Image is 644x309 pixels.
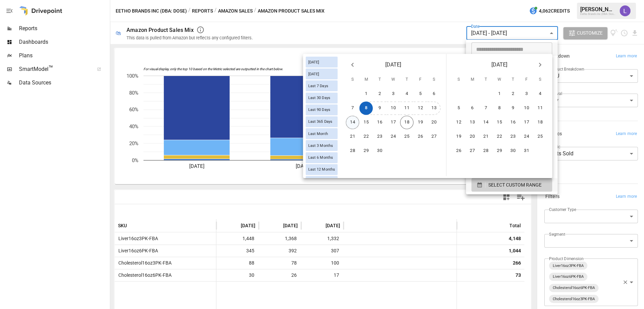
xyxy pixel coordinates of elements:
span: SELECT CUSTOM RANGE [488,181,542,189]
span: Monday [466,73,478,86]
button: 21 [479,130,493,143]
span: Wednesday [387,73,399,86]
button: 31 [520,144,533,158]
button: 26 [414,130,427,143]
button: 9 [506,101,520,115]
button: 20 [466,130,479,143]
button: 30 [373,144,387,158]
span: Last 365 Days [306,119,335,124]
button: 25 [533,130,547,143]
span: [DATE] [385,60,401,70]
button: 2 [506,87,520,101]
button: 15 [359,116,373,129]
span: Sunday [346,73,358,86]
span: Tuesday [480,73,492,86]
button: 14 [479,116,493,129]
button: 3 [520,87,533,101]
div: Last 30 Days [306,93,337,103]
button: 16 [506,116,520,129]
span: Wednesday [493,73,505,86]
span: Tuesday [373,73,386,86]
div: Last 90 Days [306,104,337,115]
button: 6 [466,101,479,115]
button: 1 [493,87,506,101]
button: 23 [506,130,520,143]
button: 17 [520,116,533,129]
button: 27 [466,144,479,158]
button: 28 [479,144,493,158]
button: 1 [359,87,373,101]
button: 5 [452,101,466,115]
div: Last 7 Days [306,80,337,91]
span: Saturday [428,73,440,86]
button: 16 [373,116,387,129]
div: [DATE] [306,57,337,67]
button: 12 [414,101,427,115]
span: Thursday [401,73,413,86]
button: 15 [493,116,506,129]
span: Thursday [507,73,519,86]
button: 24 [387,130,400,143]
button: 17 [387,116,400,129]
span: Last 30 Days [306,96,333,100]
span: Last Month [306,132,330,136]
span: [DATE] [491,60,507,70]
button: 2 [373,87,387,101]
span: Last 90 Days [306,108,333,112]
button: Next month [533,58,547,72]
button: 26 [452,144,466,158]
button: 4 [400,87,414,101]
button: 12 [452,116,466,129]
button: 19 [414,116,427,129]
button: 8 [493,101,506,115]
button: 21 [346,130,359,143]
button: 9 [373,101,387,115]
div: Last Month [306,128,337,139]
span: Last 12 Months [306,167,337,172]
button: 13 [427,101,441,115]
button: 18 [400,116,414,129]
button: 19 [452,130,466,143]
button: 11 [400,101,414,115]
div: Last 3 Months [306,140,337,151]
button: 25 [400,130,414,143]
button: 20 [427,116,441,129]
span: Saturday [534,73,546,86]
button: 28 [346,144,359,158]
span: Friday [414,73,426,86]
button: 5 [414,87,427,101]
button: 29 [493,144,506,158]
span: Last 3 Months [306,143,335,148]
button: 3 [387,87,400,101]
button: 22 [493,130,506,143]
div: Last Year [306,176,337,187]
span: Monday [360,73,372,86]
button: 23 [373,130,387,143]
button: 24 [520,130,533,143]
button: 6 [427,87,441,101]
div: Last 6 Months [306,152,337,163]
button: 30 [506,144,520,158]
span: [DATE] [306,72,322,76]
button: 10 [520,101,533,115]
button: 29 [359,144,373,158]
span: Last 7 Days [306,84,331,88]
button: 4 [533,87,547,101]
span: [DATE] [306,60,322,64]
button: 22 [359,130,373,143]
button: 14 [346,116,359,129]
button: 11 [533,101,547,115]
button: 8 [359,101,373,115]
button: 7 [346,101,359,115]
span: Friday [520,73,532,86]
button: 10 [387,101,400,115]
button: Previous month [346,58,359,72]
span: Last 6 Months [306,155,335,160]
button: 18 [533,116,547,129]
span: Sunday [452,73,465,86]
button: SELECT CUSTOM RANGE [471,178,552,192]
button: 7 [479,101,493,115]
button: 27 [427,130,441,143]
div: Last 12 Months [306,164,337,175]
button: 13 [466,116,479,129]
